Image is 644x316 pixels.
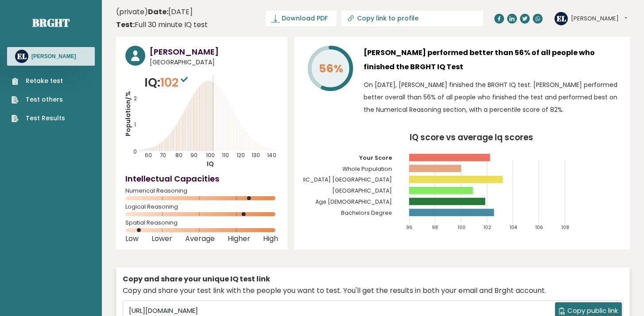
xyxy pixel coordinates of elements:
[125,189,278,193] span: Numerical Reasoning
[341,209,392,217] tspan: Bachelors Degree
[12,114,65,123] a: Test Results
[571,14,627,23] button: [PERSON_NAME]
[12,95,65,104] a: Test others
[535,224,543,231] tspan: 106
[145,152,152,159] tspan: 60
[342,165,392,173] tspan: Whole Population
[266,11,337,26] a: Download PDF
[263,237,278,241] span: High
[252,152,260,159] tspan: 130
[17,51,27,61] text: EL
[123,274,623,284] div: Copy and share your unique IQ test link
[206,152,215,159] tspan: 100
[364,46,621,74] h3: [PERSON_NAME] performed better than 56% of all people who finished the BRGHT IQ Test
[175,152,182,159] tspan: 80
[125,173,278,185] h4: Intellectual Capacities
[409,131,533,143] tspan: IQ score vs average Iq scores
[31,53,76,60] h3: [PERSON_NAME]
[133,148,137,155] tspan: 0
[150,58,278,67] span: [GEOGRAPHIC_DATA]
[267,152,276,159] tspan: 140
[458,224,466,231] tspan: 100
[510,224,517,231] tspan: 104
[160,74,190,91] span: 102
[116,7,208,30] div: (private)
[148,7,168,17] b: Date:
[116,20,208,30] div: Full 30 minute IQ test
[124,91,132,136] tspan: Population/%
[332,187,392,194] tspan: [GEOGRAPHIC_DATA]
[221,152,229,159] tspan: 110
[32,16,70,30] a: Brght
[133,95,136,102] tspan: 2
[123,285,623,296] div: Copy and share your test link with the people you want to test. You'll get the results in both yo...
[134,121,136,128] tspan: 1
[282,14,328,23] span: Download PDF
[144,74,190,91] p: IQ:
[432,224,438,231] tspan: 98
[319,61,343,76] tspan: 56%
[185,237,215,241] span: Average
[228,237,250,241] span: Higher
[150,46,278,58] h3: [PERSON_NAME]
[359,154,392,162] tspan: Your Score
[125,221,278,225] span: Spatial Reasoning
[557,13,566,23] text: EL
[562,224,569,231] tspan: 108
[567,306,618,316] span: Copy public link
[148,7,193,17] time: [DATE]
[207,159,214,168] tspan: IQ
[12,76,65,86] a: Retake test
[190,152,198,159] tspan: 90
[315,198,392,205] tspan: Age [DEMOGRAPHIC_DATA]
[406,224,412,231] tspan: 96
[484,224,491,231] tspan: 102
[151,237,172,241] span: Lower
[125,237,139,241] span: Low
[116,20,135,30] b: Test:
[364,79,621,116] p: On [DATE], [PERSON_NAME] finished the BRGHT IQ test. [PERSON_NAME] performed better overall than ...
[237,152,245,159] tspan: 120
[125,205,278,209] span: Logical Reasoning
[160,152,166,159] tspan: 70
